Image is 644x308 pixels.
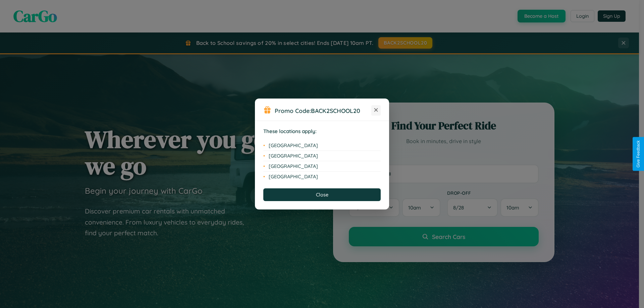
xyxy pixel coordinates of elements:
div: Give Feedback [636,140,641,168]
b: BACK2SCHOOL20 [311,107,360,114]
li: [GEOGRAPHIC_DATA] [263,140,381,151]
li: [GEOGRAPHIC_DATA] [263,161,381,172]
li: [GEOGRAPHIC_DATA] [263,172,381,182]
strong: These locations apply: [263,128,317,134]
button: Close [263,188,381,201]
h3: Promo Code: [275,107,371,114]
li: [GEOGRAPHIC_DATA] [263,151,381,161]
